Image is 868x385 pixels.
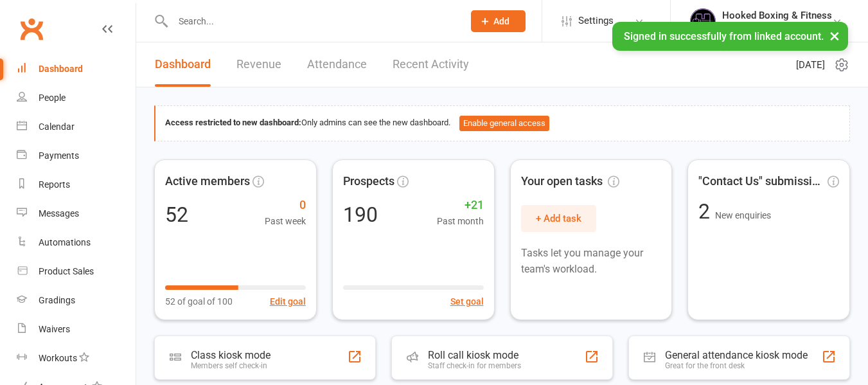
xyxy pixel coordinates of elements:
div: General attendance kiosk mode [665,349,808,361]
div: 190 [343,204,378,225]
span: Settings [578,6,614,35]
span: Prospects [343,172,394,191]
a: People [17,84,136,112]
div: Gradings [39,295,75,305]
span: Your open tasks [521,172,619,191]
span: +21 [437,196,484,215]
div: Reports [39,179,70,190]
span: Past month [437,214,484,228]
div: Hooked Boxing & Fitness [722,10,832,21]
a: Automations [17,228,136,257]
span: Active members [165,172,250,191]
div: Dashboard [39,64,83,74]
a: Product Sales [17,257,136,286]
span: Add [493,16,509,26]
div: Members self check-in [191,361,270,370]
a: Dashboard [17,55,136,84]
a: Workouts [17,344,136,373]
a: Calendar [17,112,136,141]
button: Edit goal [270,294,306,309]
span: Signed in successfully from linked account. [624,30,824,42]
button: Enable general access [459,116,549,131]
input: Search... [169,12,454,30]
a: Waivers [17,315,136,344]
a: Payments [17,141,136,170]
img: thumb_image1731986243.png [690,8,716,34]
div: Workouts [39,353,77,363]
span: [DATE] [796,57,825,73]
div: Messages [39,208,79,219]
span: 0 [265,196,306,215]
strong: Access restricted to new dashboard: [165,118,301,127]
div: Hooked Boxing & Fitness [722,21,832,33]
div: 52 [165,204,188,225]
div: Product Sales [39,266,94,276]
span: 52 of goal of 100 [165,294,233,309]
a: Attendance [307,42,367,87]
div: Staff check-in for members [428,361,521,370]
button: Set goal [450,294,484,309]
button: × [823,22,846,49]
a: Revenue [236,42,281,87]
span: New enquiries [715,210,771,220]
span: Past week [265,214,306,228]
div: Waivers [39,324,70,334]
a: Messages [17,199,136,228]
div: Calendar [39,121,75,132]
a: Dashboard [155,42,211,87]
a: Clubworx [15,13,48,45]
div: Payments [39,150,79,161]
a: Gradings [17,286,136,315]
button: Add [471,10,526,32]
a: Recent Activity [393,42,469,87]
span: 2 [698,199,715,224]
button: + Add task [521,205,596,232]
div: Class kiosk mode [191,349,270,361]
div: Great for the front desk [665,361,808,370]
div: People [39,93,66,103]
div: Only admins can see the new dashboard. [165,116,840,131]
a: Reports [17,170,136,199]
div: Roll call kiosk mode [428,349,521,361]
div: Automations [39,237,91,247]
span: "Contact Us" submissions [698,172,825,191]
p: Tasks let you manage your team's workload. [521,245,662,278]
